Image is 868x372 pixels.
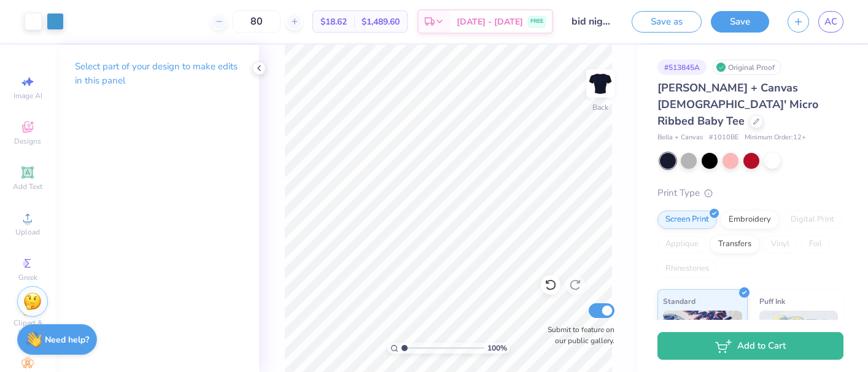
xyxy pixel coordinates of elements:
strong: Need help? [45,334,89,346]
span: $18.62 [320,15,347,28]
div: Transfers [710,235,759,254]
div: Print Type [657,186,843,200]
button: Add to Cart [657,332,843,360]
div: # 513845A [657,60,707,75]
span: Puff Ink [759,295,785,308]
div: Vinyl [763,235,797,254]
button: Save as [632,11,702,33]
span: Add Text [13,182,42,192]
span: Upload [15,227,40,237]
div: Digital Print [783,211,842,229]
input: Untitled Design [562,9,622,34]
span: $1,489.60 [362,15,400,28]
span: [DATE] - [DATE] [457,15,523,28]
span: Designs [14,136,41,146]
span: Standard [663,295,696,308]
span: Bella + Canvas [657,133,703,143]
span: Minimum Order: 12 + [745,133,806,143]
span: # 1010BE [709,133,738,143]
span: 100 % [487,343,507,354]
div: Foil [801,235,830,254]
div: Original Proof [713,60,781,75]
img: Standard [663,311,742,372]
span: Greek [18,273,37,282]
button: Save [711,11,769,33]
span: FREE [530,17,543,26]
div: Embroidery [721,211,779,229]
span: [PERSON_NAME] + Canvas [DEMOGRAPHIC_DATA]' Micro Ribbed Baby Tee [657,80,818,128]
p: Select part of your design to make edits in this panel [75,60,239,88]
div: Back [592,102,608,113]
span: Clipart & logos [6,318,49,338]
div: Rhinestones [657,260,717,278]
label: Submit to feature on our public gallery. [541,324,614,346]
a: AC [818,11,843,33]
div: Applique [657,235,707,254]
input: – – [233,10,281,33]
img: Back [588,71,613,96]
div: Screen Print [657,211,717,229]
span: AC [824,15,837,29]
img: Puff Ink [759,311,839,372]
span: Image AI [14,91,42,101]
